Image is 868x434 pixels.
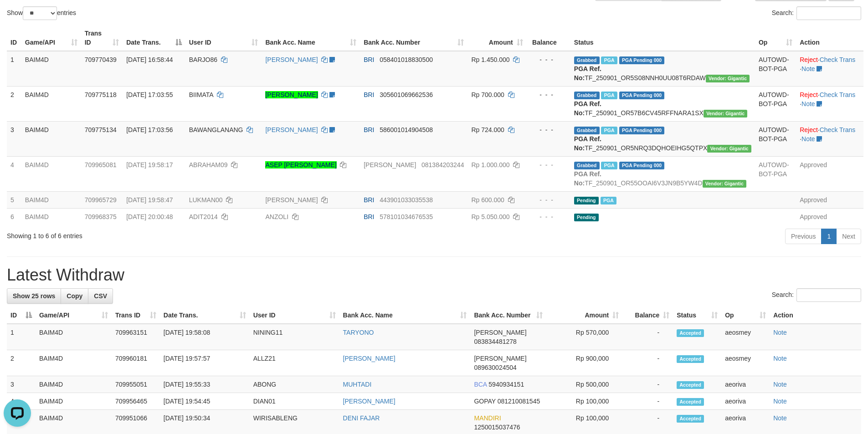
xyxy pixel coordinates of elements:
a: MUHTADI [343,381,372,388]
span: Accepted [677,398,704,406]
td: ABONG [250,376,339,393]
span: Copy 083834481278 to clipboard [474,338,516,345]
th: Balance: activate to sort column ascending [622,307,673,324]
td: DIAN01 [250,393,339,410]
span: Pending [574,197,599,204]
span: BRI [364,126,374,133]
span: Grabbed [574,92,600,99]
td: - [622,393,673,410]
td: aeosmey [721,324,770,350]
td: 709963151 [112,324,160,350]
span: Accepted [677,415,704,423]
td: 4 [7,156,21,191]
a: Note [773,381,787,388]
td: aeoriva [721,376,770,393]
span: [DATE] 17:03:55 [126,91,173,98]
td: ALLZ21 [250,350,339,376]
a: Previous [785,229,822,244]
span: MANDIRI [474,414,501,422]
span: 709770439 [85,56,117,63]
div: Showing 1 to 6 of 6 entries [7,228,355,240]
th: User ID: activate to sort column ascending [185,25,262,51]
span: Rp 700.000 [471,91,504,98]
span: Marked by aeosmey [601,162,617,169]
td: BAIM4D [36,393,112,410]
span: Grabbed [574,127,600,134]
span: Copy 081384203244 to clipboard [421,161,464,168]
a: [PERSON_NAME] [343,355,395,362]
td: - [622,350,673,376]
td: 4 [7,393,36,410]
div: - - - [530,212,567,221]
td: TF_250901_OR5NRQ3DQHOEIHG5QTPX [570,121,755,156]
span: Rp 724.000 [471,126,504,133]
td: 6 [7,208,21,225]
td: Approved [796,208,863,225]
b: PGA Ref. No: [574,170,601,187]
td: - [622,324,673,350]
td: BAIM4D [36,376,112,393]
td: 5 [7,191,21,208]
a: DENI FAJAR [343,414,380,422]
span: CSV [94,292,107,300]
a: Reject [800,91,818,98]
th: Op: activate to sort column ascending [755,25,796,51]
td: TF_250901_OR57B6CV45RFFNARA1SX [570,86,755,121]
span: Copy 1250015037476 to clipboard [474,424,520,431]
span: BRI [364,56,374,63]
a: CSV [88,288,113,304]
span: PGA Pending [619,56,665,64]
span: PGA Pending [619,127,665,134]
td: 1 [7,51,21,87]
td: 709956465 [112,393,160,410]
th: Amount: activate to sort column ascending [467,25,526,51]
span: Marked by aeoyuva [601,127,617,134]
span: Accepted [677,355,704,363]
a: [PERSON_NAME] [265,196,318,204]
th: Status: activate to sort column ascending [673,307,721,324]
td: [DATE] 19:54:45 [160,393,250,410]
td: AUTOWD-BOT-PGA [755,51,796,87]
td: aeoriva [721,393,770,410]
th: Date Trans.: activate to sort column descending [123,25,185,51]
td: [DATE] 19:57:57 [160,350,250,376]
a: [PERSON_NAME] [265,56,318,63]
span: 709968375 [85,213,117,220]
td: 3 [7,376,36,393]
span: BIIMATA [189,91,213,98]
a: Note [773,398,787,405]
td: - [622,376,673,393]
span: BAWANGLANANG [189,126,243,133]
span: BRI [364,91,374,98]
td: 3 [7,121,21,156]
a: Note [773,329,787,336]
th: Bank Acc. Name: activate to sort column ascending [339,307,471,324]
th: Date Trans.: activate to sort column ascending [160,307,250,324]
a: Note [773,414,787,422]
td: 2 [7,86,21,121]
span: PGA Pending [619,162,665,169]
th: Trans ID: activate to sort column ascending [81,25,123,51]
a: Next [836,229,861,244]
span: [PERSON_NAME] [474,329,526,336]
td: 709960181 [112,350,160,376]
td: 1 [7,324,36,350]
input: Search: [796,6,861,20]
td: [DATE] 19:58:08 [160,324,250,350]
b: PGA Ref. No: [574,65,601,82]
td: · · [796,51,863,87]
td: 709955051 [112,376,160,393]
td: [DATE] 19:55:33 [160,376,250,393]
a: Note [801,135,815,143]
td: BAIM4D [21,156,81,191]
th: Game/API: activate to sort column ascending [21,25,81,51]
span: Copy 305601069662536 to clipboard [380,91,433,98]
span: BRI [364,196,374,204]
a: Show 25 rows [7,288,61,304]
td: AUTOWD-BOT-PGA [755,86,796,121]
th: User ID: activate to sort column ascending [250,307,339,324]
span: Accepted [677,381,704,389]
td: · · [796,121,863,156]
span: Copy 081210081545 to clipboard [498,398,540,405]
span: 709775134 [85,126,117,133]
